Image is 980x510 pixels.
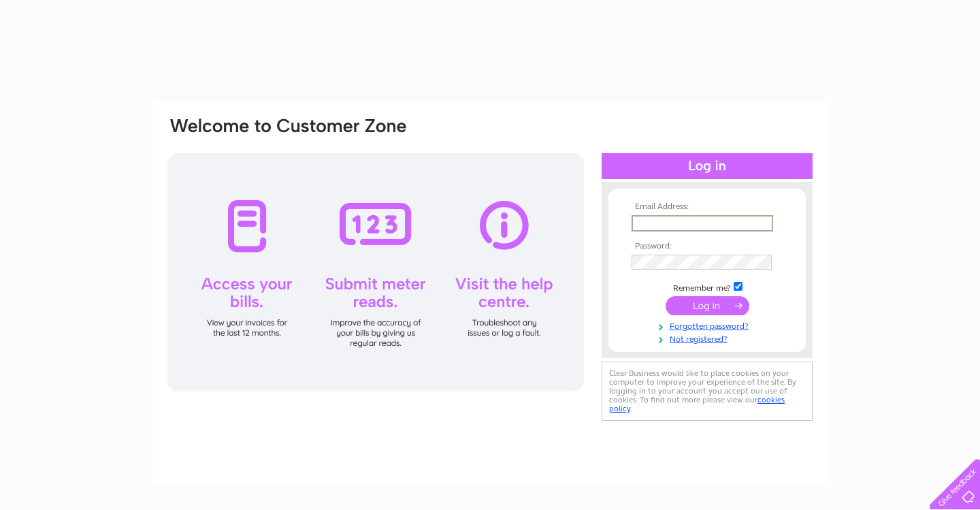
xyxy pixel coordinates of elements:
[628,242,786,251] th: Password:
[632,332,786,345] a: Not registered?
[666,296,749,315] input: Submit
[609,395,785,413] a: cookies policy
[602,362,813,421] div: Clear Business would like to place cookies on your computer to improve your experience of the sit...
[628,280,786,293] td: Remember me?
[632,319,786,332] a: Forgotten password?
[628,202,786,212] th: Email Address:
